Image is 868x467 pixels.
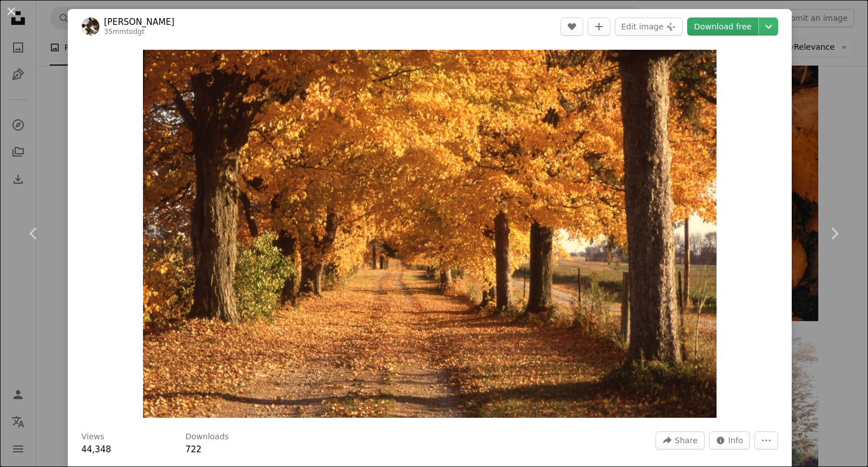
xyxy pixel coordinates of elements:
[81,444,111,455] span: 44,348
[709,431,750,449] button: Stats about this image
[588,18,610,36] button: Add to Collection
[656,431,704,449] button: Share this image
[143,50,717,418] img: A road lined with lots of trees covered in fall leaves
[561,18,583,36] button: Like
[143,50,717,418] button: Zoom in on this image
[754,431,778,449] button: More Actions
[675,432,697,449] span: Share
[185,444,202,455] span: 722
[81,431,105,443] h3: Views
[687,18,758,36] a: Download free
[104,28,145,36] a: 35mmtodgt
[185,431,229,443] h3: Downloads
[800,179,868,288] a: Next
[759,18,778,36] button: Choose download size
[615,18,683,36] button: Edit image
[81,18,99,36] img: Go to Michael Hamments's profile
[104,16,175,28] a: [PERSON_NAME]
[728,432,744,449] span: Info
